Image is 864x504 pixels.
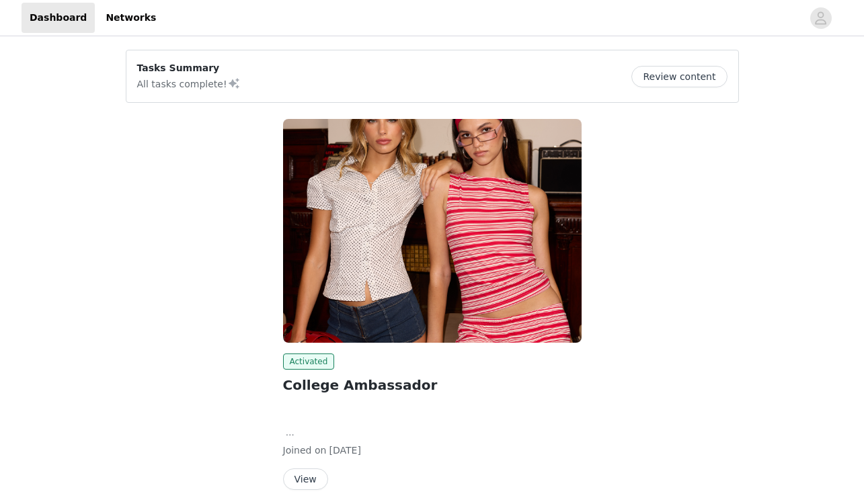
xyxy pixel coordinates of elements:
[283,375,582,395] h2: College Ambassador
[97,3,164,33] a: Networks
[283,474,328,485] a: View
[137,75,241,91] p: All tasks complete!
[814,7,827,29] div: avatar
[329,445,361,456] span: [DATE]
[283,468,328,490] button: View
[283,353,335,370] span: Activated
[631,66,727,87] button: Review content
[283,445,327,456] span: Joined on
[283,119,582,343] img: Edikted
[22,3,95,33] a: Dashboard
[137,61,241,75] p: Tasks Summary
